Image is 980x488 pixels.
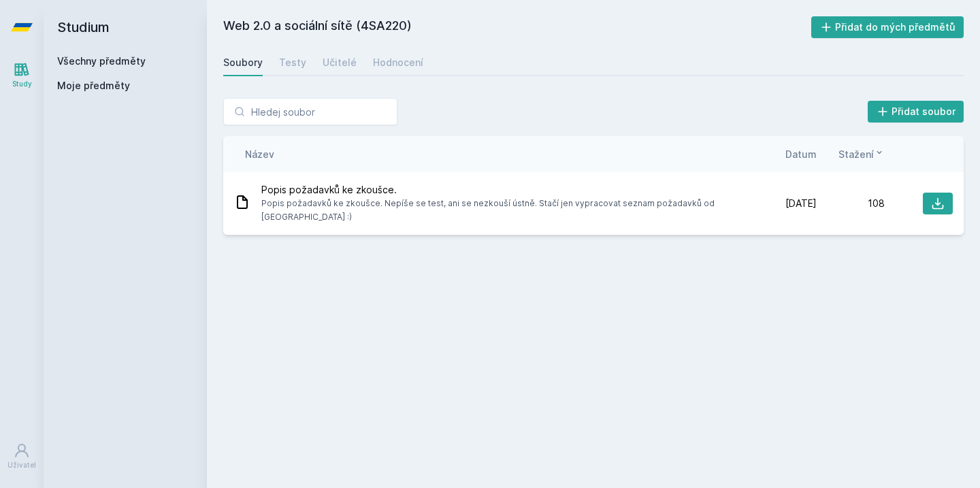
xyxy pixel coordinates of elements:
[261,197,743,224] span: Popis požadavků ke zkoušce. Nepíše se test, ani se nezkouší ústně. Stačí jen vypracovat seznam po...
[223,98,397,125] input: Hledej soubor
[223,16,811,38] h2: Web 2.0 a sociální sítě (4SA220)
[373,49,423,76] a: Hodnocení
[223,49,263,76] a: Soubory
[279,49,306,76] a: Testy
[3,54,41,96] a: Study
[868,101,964,123] button: Přidat soubor
[223,56,263,69] div: Soubory
[12,79,32,89] div: Study
[57,79,130,93] span: Moje předměty
[323,49,357,76] a: Učitelé
[838,147,885,161] button: Stažení
[3,436,41,477] a: Uživatel
[838,147,874,161] span: Stažení
[245,147,274,161] button: Název
[811,16,964,38] button: Přidat do mých předmětů
[817,197,885,210] div: 108
[323,56,357,69] div: Učitelé
[785,147,817,161] button: Datum
[279,56,306,69] div: Testy
[373,56,423,69] div: Hodnocení
[785,197,817,210] span: [DATE]
[57,55,146,67] a: Všechny předměty
[261,183,743,197] span: Popis požadavků ke zkoušce.
[7,460,36,470] div: Uživatel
